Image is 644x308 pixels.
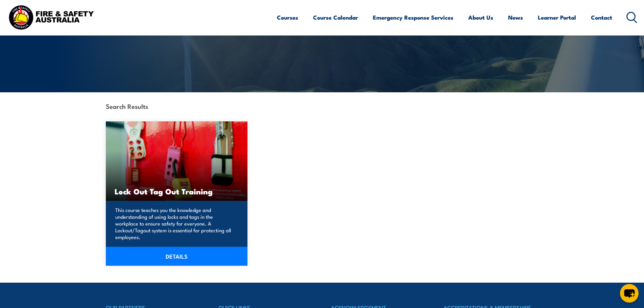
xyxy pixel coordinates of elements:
a: Courses [277,8,298,26]
strong: Search Results [106,101,148,111]
a: Learner Portal [538,8,576,26]
a: Contact [591,8,612,26]
h3: Lock Out Tag Out Training [115,187,239,195]
button: chat-button [620,284,639,303]
img: Lock Out Tag Out Training [106,121,248,201]
p: This course teaches you the knowledge and understanding of using locks and tags in the workplace ... [115,207,236,240]
a: About Us [468,8,493,26]
a: Course Calendar [313,8,358,26]
a: DETAILS [106,247,248,266]
a: News [508,8,523,26]
a: Emergency Response Services [373,8,453,26]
